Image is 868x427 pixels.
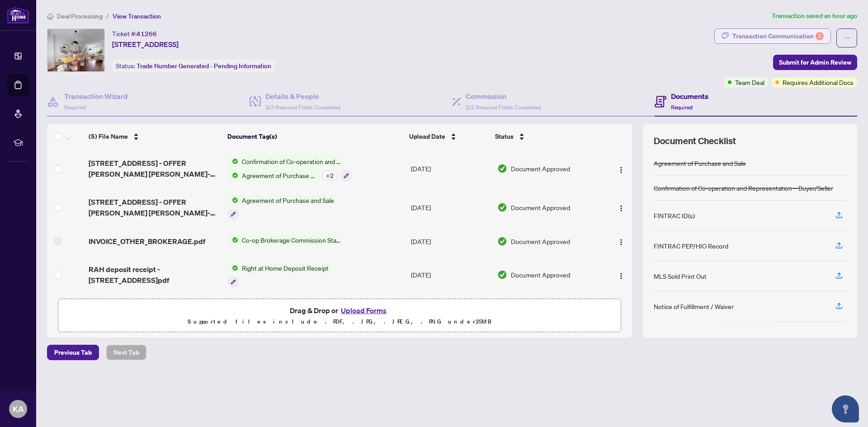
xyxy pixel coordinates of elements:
img: Status Icon [228,235,238,245]
button: Previous Tab [47,345,99,360]
div: Status: [112,60,275,72]
span: Drag & Drop orUpload FormsSupported files include .PDF, .JPG, .JPEG, .PNG under25MB [58,299,621,333]
th: Upload Date [406,124,491,149]
span: [STREET_ADDRESS] [112,39,179,50]
span: Agreement of Purchase and Sale [238,195,338,205]
span: ellipsis [844,35,850,41]
span: 3/3 Required Fields Completed [265,104,340,111]
span: Drag & Drop or [290,305,389,316]
span: INVOICE_OTHER_BROKERAGE.pdf [89,236,205,247]
span: 2/2 Required Fields Completed [466,104,541,111]
button: Logo [614,267,628,282]
th: (5) File Name [85,124,224,149]
img: Logo [618,272,625,280]
div: Notice of Fulfillment / Waiver [654,301,734,311]
img: Document Status [497,164,507,174]
img: Logo [618,166,625,174]
img: Document Status [497,236,507,246]
span: Co-op Brokerage Commission Statement [238,235,345,245]
span: Right at Home Deposit Receipt [238,263,332,273]
td: [DATE] [407,188,494,227]
button: Logo [614,234,628,249]
img: Status Icon [228,170,238,180]
span: Required [64,104,86,111]
article: Transaction saved an hour ago [772,11,857,21]
span: [STREET_ADDRESS] - OFFER [PERSON_NAME] [PERSON_NAME]- ACCEPTED.pdf [89,197,221,218]
button: Logo [614,200,628,215]
div: Ticket #: [112,28,157,39]
div: FINTRAC ID(s) [654,211,695,221]
button: Status IconAgreement of Purchase and Sale [228,195,338,220]
span: [STREET_ADDRESS] - OFFER [PERSON_NAME] [PERSON_NAME]- ACCEPTED.pdf [89,158,221,179]
span: Document Approved [511,164,570,174]
button: Upload Forms [338,305,389,316]
td: [DATE] [407,227,494,256]
span: Status [495,131,514,141]
li: / [106,11,109,21]
span: Document Approved [511,202,570,212]
span: Deal Processing [57,12,103,20]
div: + 2 [322,170,338,180]
button: Status IconCo-op Brokerage Commission Statement [228,235,345,245]
button: Next Tab [106,345,146,360]
div: Confirmation of Co-operation and Representation—Buyer/Seller [654,183,833,193]
span: Upload Date [409,131,445,141]
button: Open asap [832,395,859,422]
span: home [47,13,53,19]
span: Trade Number Generated - Pending Information [137,62,271,70]
div: MLS Sold Print Out [654,271,707,281]
span: Document Approved [511,270,570,280]
span: 41266 [137,30,157,38]
img: Status Icon [228,263,238,273]
img: Document Status [497,202,507,212]
button: Logo [614,161,628,176]
p: Supported files include .PDF, .JPG, .JPEG, .PNG under 25 MB [64,316,615,327]
span: (5) File Name [89,131,128,141]
span: Agreement of Purchase and Sale [238,170,318,180]
h4: Commission [466,91,541,102]
h4: Documents [671,91,708,102]
th: Status [491,124,599,149]
img: Logo [618,239,625,246]
div: Agreement of Purchase and Sale [654,158,746,168]
div: 2 [816,32,824,40]
td: [DATE] [407,149,494,188]
span: Document Checklist [654,135,736,147]
img: Document Status [497,270,507,280]
img: Status Icon [228,195,238,205]
td: [DATE] [407,256,494,295]
div: Transaction Communication [732,29,824,43]
button: Transaction Communication2 [714,28,831,44]
span: Requires Additional Docs [783,77,854,87]
button: Status IconConfirmation of Co-operation and Representation—Buyer/SellerStatus IconAgreement of Pu... [228,156,351,181]
h4: Details & People [265,91,340,102]
span: Team Deal [735,77,764,87]
span: Submit for Admin Review [779,55,851,70]
div: FINTRAC PEP/HIO Record [654,241,728,251]
th: Document Tag(s) [224,124,405,149]
button: Submit for Admin Review [773,55,857,70]
span: KA [13,403,24,415]
button: Status IconRight at Home Deposit Receipt [228,263,332,287]
img: Logo [618,205,625,212]
span: Confirmation of Co-operation and Representation—Buyer/Seller [238,156,345,166]
span: Required [671,104,693,111]
img: Status Icon [228,156,238,166]
span: Document Approved [511,236,570,246]
span: RAH deposit receipt - [STREET_ADDRESS]pdf [89,264,221,286]
img: IMG-E12231815_1.jpg [47,29,104,71]
span: Previous Tab [54,345,92,360]
h4: Transaction Wizard [64,91,128,102]
span: View Transaction [113,12,161,20]
img: logo [7,7,29,23]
